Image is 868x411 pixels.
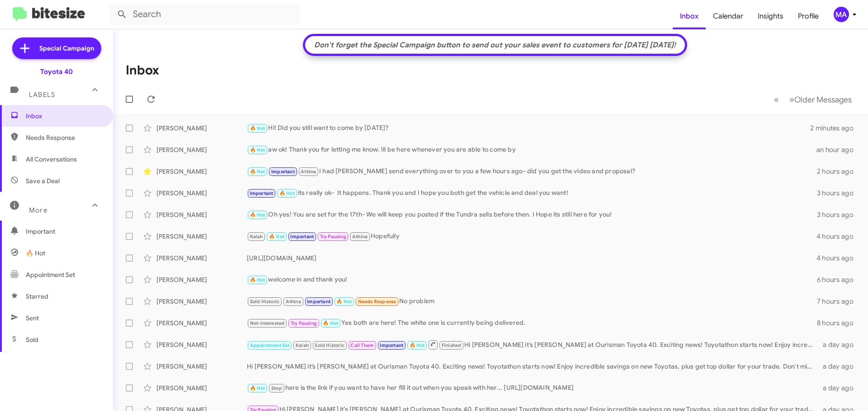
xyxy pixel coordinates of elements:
[156,319,247,328] div: [PERSON_NAME]
[247,188,817,199] div: its really ok- It happens. Thank you and I hope you both get the vehicle and deal you want!
[26,176,60,185] span: Save a Deal
[673,3,706,29] a: Inbox
[290,234,314,240] span: Important
[247,254,816,263] div: [URL][DOMAIN_NAME]
[816,232,861,241] div: 4 hours ago
[247,166,817,177] div: I had [PERSON_NAME] send everything over to you a few hours ago- did you get the video and proposal?
[817,383,861,393] div: a day ago
[817,319,861,328] div: 8 hours ago
[247,383,817,393] div: here is the link if you want to have her fill it out when you speak with her... [URL][DOMAIN_NAME]
[320,234,346,240] span: Try Pausing
[250,169,265,175] span: 🔥 Hot
[26,270,75,279] span: Appointment Set
[250,234,263,240] span: Kalah
[380,342,403,348] span: Important
[250,299,280,305] span: Sold Historic
[250,385,265,391] span: 🔥 Hot
[769,90,784,109] button: Previous
[156,340,247,349] div: [PERSON_NAME]
[250,277,265,283] span: 🔥 Hot
[250,212,265,218] span: 🔥 Hot
[26,111,103,120] span: Inbox
[817,362,861,371] div: a day ago
[296,342,309,348] span: Kalah
[247,123,810,134] div: Hi! Did you still want to come by [DATE]?
[784,90,857,109] button: Next
[247,145,816,155] div: aw ok! Thank you for letting me know. Ill be here whenever you are able to come by
[12,37,101,59] a: Special Campaign
[29,206,47,214] span: More
[109,4,299,25] input: Search
[352,234,368,240] span: Athina
[816,145,861,154] div: an hour ago
[250,320,285,326] span: Not-Interested
[826,7,858,22] button: MA
[247,296,817,307] div: No problem
[250,190,274,196] span: Important
[794,95,852,105] span: Older Messages
[126,63,159,78] h1: Inbox
[350,342,374,348] span: Call Them
[810,124,861,133] div: 2 minutes ago
[250,125,265,131] span: 🔥 Hot
[26,335,38,344] span: Sold
[156,383,247,393] div: [PERSON_NAME]
[26,314,39,323] span: Sent
[816,254,861,263] div: 4 hours ago
[247,339,817,351] div: Hi [PERSON_NAME] it’s [PERSON_NAME] at Ourisman Toyota 40. Exciting news! Toyotathon starts now! ...
[250,342,290,348] span: Appointment Set
[834,7,849,22] div: MA
[156,275,247,284] div: [PERSON_NAME]
[410,342,425,348] span: 🔥 Hot
[247,318,817,328] div: Yes both are here! The white one is currently being delivered.
[750,3,791,29] a: Insights
[156,145,247,154] div: [PERSON_NAME]
[247,231,816,242] div: Hopefully
[286,299,301,305] span: Athina
[26,155,77,164] span: All Conversations
[29,91,55,99] span: Labels
[323,320,338,326] span: 🔥 Hot
[40,67,73,76] div: Toyota 40
[307,299,330,305] span: Important
[279,190,295,196] span: 🔥 Hot
[269,234,284,240] span: 🔥 Hot
[250,147,265,153] span: 🔥 Hot
[156,189,247,198] div: [PERSON_NAME]
[706,3,750,29] a: Calendar
[817,340,861,349] div: a day ago
[310,41,680,50] div: Don't forget the Special Campaign button to send out your sales event to customers for [DATE] [DA...
[817,189,861,198] div: 3 hours ago
[817,297,861,306] div: 7 hours ago
[26,133,103,142] span: Needs Response
[291,320,317,326] span: Try Pausing
[791,3,826,29] a: Profile
[817,167,861,176] div: 2 hours ago
[271,169,295,175] span: Important
[156,124,247,133] div: [PERSON_NAME]
[817,210,861,219] div: 3 hours ago
[247,210,817,220] div: Oh yes! You are set for the 17th- We will keep you posted if the Tundra sells before then. I Hope...
[156,232,247,241] div: [PERSON_NAME]
[156,167,247,176] div: [PERSON_NAME]
[315,342,344,348] span: Sold Historic
[774,94,779,105] span: «
[789,94,794,105] span: »
[247,275,817,285] div: welcome in and thank you!
[271,385,282,391] span: Stop
[26,227,103,236] span: Important
[442,342,462,348] span: Finished
[39,44,94,53] span: Special Campaign
[156,210,247,219] div: [PERSON_NAME]
[156,254,247,263] div: [PERSON_NAME]
[358,299,396,305] span: Needs Response
[26,249,45,258] span: 🔥 Hot
[247,362,817,371] div: Hi [PERSON_NAME] it’s [PERSON_NAME] at Ourisman Toyota 40. Exciting news! Toyotathon starts now! ...
[336,299,352,305] span: 🔥 Hot
[156,297,247,306] div: [PERSON_NAME]
[301,169,316,175] span: Athina
[769,90,857,109] nav: Page navigation example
